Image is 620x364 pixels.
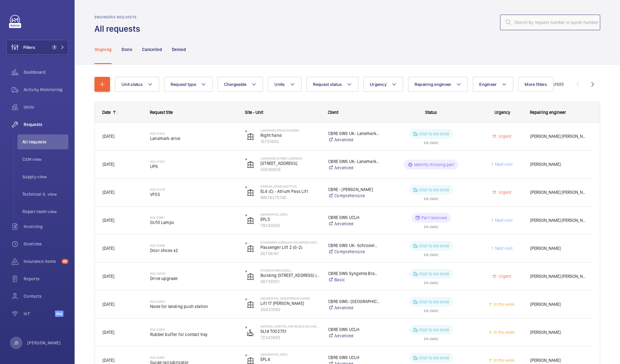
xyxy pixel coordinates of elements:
[24,86,68,93] span: Activity Monitoring
[24,241,68,247] span: Overtime
[553,82,557,87] span: of
[247,301,254,308] img: elevator.svg
[260,240,320,244] p: Schroders Horsham Holmwood ([GEOGRAPHIC_DATA])
[328,193,379,199] a: Comprehensive
[260,156,320,160] p: Landmark [STREET_ADDRESS]
[414,161,455,168] p: Identify missing part
[497,274,511,279] span: Urgent
[530,329,586,336] span: [PERSON_NAME]
[247,189,254,196] img: elevator.svg
[493,302,515,307] span: In the week
[260,128,320,132] p: Landmark Space Holborn
[419,187,449,193] p: Visit to be done
[530,189,586,196] span: [PERSON_NAME] [PERSON_NAME]
[328,158,379,165] p: CBRE GWS UK- Landmark [STREET_ADDRESS]
[24,293,68,299] span: Contacts
[419,131,449,137] p: Visit to be done
[424,251,438,256] div: ETA: [DATE]
[260,188,320,194] p: EL4 (C) - Atrium Pass Lift
[424,279,438,284] div: ETA: [DATE]
[172,46,186,53] p: Denied
[493,358,515,363] span: In the week
[530,161,586,168] span: [PERSON_NAME]
[24,121,68,128] span: Requests
[150,328,237,331] h2: R24-02979
[268,77,301,92] button: Units
[497,134,511,139] span: Urgent
[103,190,114,195] span: [DATE]
[94,23,144,35] h1: All requests
[260,356,320,362] p: EPL4
[24,310,55,317] span: IoT
[150,275,237,282] span: Drive upgrade
[260,138,320,145] p: 15707455
[530,133,586,140] span: [PERSON_NAME] [PERSON_NAME]
[274,82,285,87] span: Units
[328,298,379,305] p: CBRE GWS- [GEOGRAPHIC_DATA] ([GEOGRAPHIC_DATA][PERSON_NAME])
[313,82,342,87] span: Request status
[150,244,237,247] h2: R24-01866
[328,305,379,311] a: Advanced
[22,208,68,215] span: Repair team view
[260,272,320,278] p: Building [STREET_ADDRESS] (2FLR)
[260,328,320,334] p: SL14 T002751
[150,216,237,219] h2: R24-01697
[424,223,438,228] div: ETA: [DATE]
[328,137,379,143] a: Advanced
[260,334,320,341] p: 72343683
[530,357,586,364] span: [PERSON_NAME]
[424,195,438,200] div: ETA: [DATE]
[150,163,237,170] span: UPS
[424,307,438,312] div: ETA: [DATE]
[247,329,254,336] img: platform_lift.svg
[218,77,263,92] button: Chargeable
[419,271,449,277] p: Visit to be done
[328,214,379,221] p: CBRE GWS UCLH
[363,77,403,92] button: Urgency
[260,352,320,356] p: [GEOGRAPHIC_DATA]
[247,273,254,280] img: elevator.svg
[62,259,68,264] span: 46
[494,162,512,167] span: Next visit
[328,221,379,227] a: Advanced
[150,160,237,163] h2: R24-01352
[94,46,112,53] p: Ongoing
[328,186,379,193] p: CBRE - [PERSON_NAME]
[328,249,379,255] a: Comprehensive
[260,296,320,300] p: [GEOGRAPHIC_DATA][PERSON_NAME]
[530,245,586,252] span: [PERSON_NAME]
[260,244,320,250] p: Passenger Lift 2 (G-2)
[328,270,379,277] p: CBRE GWS Syngenta Bracknell
[150,110,173,115] span: Request title
[24,276,68,282] span: Reports
[260,160,320,166] p: [STREET_ADDRESS].
[22,191,68,197] span: Technical S. view
[493,330,515,335] span: In the week
[260,184,320,188] p: [PERSON_NAME] Institute
[260,194,320,201] p: WM76375740
[94,15,144,19] h2: Engineers requests
[260,324,320,328] p: National Hospital for Neurology and Neurosurgery
[479,82,497,87] span: Engineer
[260,212,320,216] p: [GEOGRAPHIC_DATA]
[55,310,63,317] span: Beta
[164,77,213,92] button: Request type
[306,77,359,92] button: Request status
[52,45,57,50] span: 1
[6,40,68,55] button: Filters1
[328,333,379,339] a: Advanced
[328,165,379,171] a: Advanced
[103,134,114,139] span: [DATE]
[497,190,511,195] span: Urgent
[530,110,566,115] span: Repairing engineer
[408,77,468,92] button: Repairing engineer
[260,166,320,173] p: 55040938
[122,82,143,87] span: Unit status
[500,15,600,30] input: Search by request number or quote number
[245,110,263,115] span: Site - Unit
[425,110,437,115] span: Status
[260,216,320,222] p: EPL5
[525,82,547,87] span: More filters
[424,335,438,340] div: ETA: [DATE]
[142,46,162,53] p: Cancelled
